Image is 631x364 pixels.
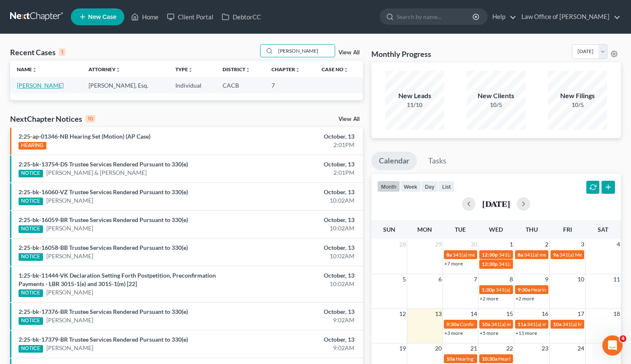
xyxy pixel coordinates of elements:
[518,286,530,293] span: 9:30a
[245,67,250,72] i: unfold_more
[577,274,585,284] span: 10
[19,345,43,353] div: NOTICE
[473,274,478,284] span: 7
[19,161,188,168] a: 2:25-bk-13754-DS Trustee Services Rendered Pursuant to 330(e)
[216,78,265,93] td: CACB
[612,274,621,284] span: 11
[19,244,188,251] a: 2:25-bk-16058-BB Trustee Services Rendered Pursuant to 330(e)
[19,170,43,177] div: NOTICE
[19,289,43,297] div: NOTICE
[397,9,474,24] input: Search by name...
[248,335,354,344] div: October, 13
[563,226,572,233] span: Fri
[338,50,360,56] a: View All
[127,9,163,24] a: Home
[434,239,443,249] span: 29
[446,356,455,362] span: 10a
[498,356,564,362] span: Hearing for [PERSON_NAME]
[46,316,93,324] a: [PERSON_NAME]
[19,272,216,287] a: 1:25-bk-11444-VK Declaration Setting Forth Postpetition, Preconfirmation Payments - LBR 3015-1(e)...
[482,356,497,362] span: 10:30a
[524,252,565,258] span: 341(a) meeting for
[417,226,432,233] span: Mon
[482,199,510,208] h2: [DATE]
[499,252,580,258] span: 341(a) Meeting for [PERSON_NAME]
[527,321,608,327] span: 341(a) meeting for [PERSON_NAME]
[19,317,43,325] div: NOTICE
[385,101,444,109] div: 11/10
[509,239,514,249] span: 1
[322,66,349,72] a: Case Nounfold_more
[10,47,65,57] div: Recent Cases
[17,66,37,72] a: Nameunfold_more
[482,261,498,267] span: 12:30p
[248,244,354,252] div: October, 13
[548,101,607,109] div: 10/5
[46,288,93,297] a: [PERSON_NAME]
[616,239,621,249] span: 4
[482,321,490,327] span: 10a
[46,344,93,352] a: [PERSON_NAME]
[19,336,188,343] a: 2:25-bk-17379-BR Trustee Services Rendered Pursuant to 330(e)
[499,261,580,267] span: 341(a) Meeting for [PERSON_NAME]
[248,132,354,141] div: October, 13
[446,252,452,258] span: 8a
[553,321,561,327] span: 10a
[505,343,514,353] span: 22
[509,274,514,284] span: 8
[421,152,454,170] a: Tasks
[421,181,438,192] button: day
[248,316,354,324] div: 9:02AM
[371,49,431,59] h3: Monthly Progress
[248,216,354,224] div: October, 13
[553,252,559,258] span: 9a
[163,9,217,24] a: Client Portal
[489,226,503,233] span: Wed
[516,295,534,302] a: +2 more
[580,239,585,249] span: 3
[115,67,121,72] i: unfold_more
[46,224,93,233] a: [PERSON_NAME]
[541,309,549,319] span: 16
[59,48,65,56] div: 1
[438,181,454,192] button: list
[544,239,549,249] span: 2
[248,141,354,149] div: 2:01PM
[398,239,407,249] span: 28
[248,169,354,177] div: 2:01PM
[453,252,534,258] span: 341(a) meeting for [PERSON_NAME]
[402,274,407,284] span: 5
[505,309,514,319] span: 15
[19,253,43,261] div: NOTICE
[456,356,521,362] span: Hearing for [PERSON_NAME]
[175,66,193,72] a: Typeunfold_more
[19,198,43,205] div: NOTICE
[271,66,300,72] a: Chapterunfold_more
[385,91,444,101] div: New Leads
[467,101,526,109] div: 10/5
[434,309,443,319] span: 13
[344,67,349,72] i: unfold_more
[19,142,46,150] div: HEARING
[248,308,354,316] div: October, 13
[19,133,150,140] a: 2:25-ap-01346-NB Hearing Set (Motion) (AP Case)
[612,309,621,319] span: 18
[482,286,495,293] span: 1:30p
[518,321,526,327] span: 11a
[491,321,572,327] span: 341(a) meeting for [PERSON_NAME]
[620,335,626,342] span: 4
[248,160,354,169] div: October, 13
[86,115,95,123] div: 10
[19,216,188,223] a: 2:25-bk-16059-BR Trustee Services Rendered Pursuant to 330(e)
[10,114,95,124] div: NextChapter Notices
[526,226,538,233] span: Thu
[17,82,64,89] a: [PERSON_NAME]
[577,309,585,319] span: 17
[480,330,498,336] a: +5 more
[480,295,498,302] a: +2 more
[371,152,417,170] a: Calendar
[276,45,335,57] input: Search by name...
[19,225,43,233] div: NOTICE
[82,78,169,93] td: [PERSON_NAME], Esq.
[169,78,216,93] td: Individual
